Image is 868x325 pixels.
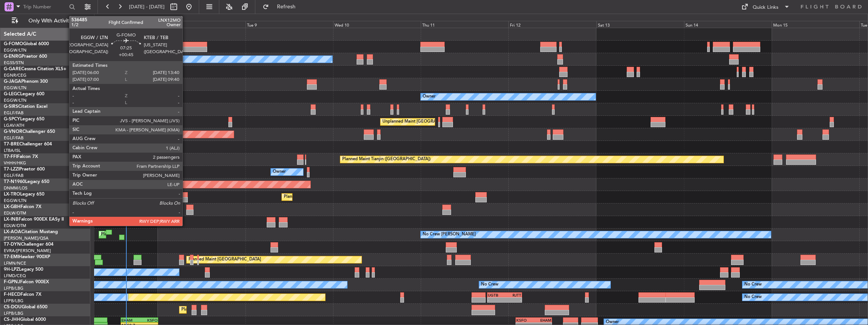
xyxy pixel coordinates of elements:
a: EGGW/LTN [4,198,27,204]
a: EGLF/FAB [4,135,24,141]
div: Planned Maint [GEOGRAPHIC_DATA] ([GEOGRAPHIC_DATA]) [181,304,301,316]
span: G-GARE [4,67,21,71]
span: CS-JHH [4,317,20,322]
span: LX-TRO [4,192,20,197]
a: T7-FFIFalcon 7X [4,155,38,159]
button: Only With Activity [8,15,82,27]
a: G-SIRSCitation Excel [4,104,47,109]
div: KSFO [516,318,534,322]
span: F-GPNJ [4,280,20,284]
span: T7-BRE [4,142,19,147]
div: No Crew [744,279,762,290]
a: LFMN/NCE [4,260,26,266]
div: - [488,298,505,302]
a: T7-N1960Legacy 650 [4,180,49,184]
div: EHAM [121,318,140,322]
span: G-VNOR [4,129,22,134]
a: 9H-LPZLegacy 500 [4,267,43,272]
a: G-ENRGPraetor 600 [4,54,47,59]
button: Quick Links [737,1,794,13]
div: Owner [273,166,286,178]
div: [DATE] [96,15,108,22]
span: T7-N1960 [4,180,25,184]
div: No Crew [744,292,762,303]
a: LX-AOACitation Mustang [4,230,58,234]
a: CS-JHHGlobal 6000 [4,317,46,322]
span: CS-DOU [4,305,22,309]
a: CS-DOUGlobal 6500 [4,305,47,309]
div: Planned Maint [GEOGRAPHIC_DATA] [189,254,261,265]
div: UGTB [488,293,505,297]
span: G-LEGC [4,92,20,96]
a: F-GPNJFalcon 900EX [4,280,49,284]
span: Refresh [270,4,302,9]
input: Trip Number [23,1,67,13]
span: LX-INB [4,217,19,222]
a: EGGW/LTN [4,85,27,91]
a: G-JAGAPhenom 300 [4,79,48,84]
a: EGNR/CEG [4,73,27,78]
div: EHAM [534,318,551,322]
span: LX-GBH [4,205,20,209]
a: EGLF/FAB [4,110,24,116]
div: Planned Maint [GEOGRAPHIC_DATA] ([GEOGRAPHIC_DATA]) [101,229,220,240]
a: EVRA/[PERSON_NAME] [4,248,51,254]
a: F-HECDFalcon 7X [4,292,41,297]
span: 9H-LPZ [4,267,19,272]
div: Sat 13 [596,21,684,28]
span: T7-FFI [4,155,17,159]
a: EDLW/DTM [4,210,26,216]
div: LIEO [132,155,152,159]
div: Sun 7 [70,21,157,28]
div: Planned Maint Dusseldorf [284,191,333,203]
a: G-GARECessna Citation XLS+ [4,67,66,71]
a: G-FOMOGlobal 6000 [4,42,49,46]
a: LGAV/ATH [4,123,24,128]
div: - [505,298,521,302]
a: T7-LZZIPraetor 600 [4,167,45,172]
div: Owner [423,91,436,103]
a: VHHH/HKG [4,160,26,166]
a: LTBA/ISL [4,148,21,153]
div: No Crew [159,54,177,65]
a: EGLF/FAB [4,173,24,178]
div: Quick Links [753,4,778,11]
a: LFMD/CEQ [4,273,26,279]
div: - [132,160,152,164]
div: No Crew [PERSON_NAME] [423,229,476,240]
a: LFPB/LBG [4,286,24,291]
a: T7-DYNChallenger 604 [4,242,53,247]
div: Mon 8 [157,21,245,28]
a: EGSS/STN [4,60,24,66]
span: G-SIRS [4,104,18,109]
a: G-SPCYLegacy 650 [4,117,44,121]
a: G-VNORChallenger 650 [4,129,55,134]
a: G-LEGCLegacy 600 [4,92,44,96]
div: No Crew [481,279,498,290]
span: T7-LZZI [4,167,19,172]
a: EDLW/DTM [4,223,26,229]
span: T7-EMI [4,255,19,259]
a: T7-BREChallenger 604 [4,142,52,147]
div: KSFO [140,318,158,322]
span: T7-DYN [4,242,21,247]
div: Sun 14 [684,21,772,28]
div: Tue 9 [245,21,333,28]
span: G-JAGA [4,79,21,84]
a: LFPB/LBG [4,298,24,304]
div: - [152,160,172,164]
div: ZSSS [152,155,172,159]
a: LX-GBHFalcon 7X [4,205,41,209]
div: Unplanned Maint [GEOGRAPHIC_DATA] ([PERSON_NAME] Intl) [382,116,505,128]
div: Thu 11 [421,21,508,28]
span: F-HECD [4,292,20,297]
div: Wed 10 [333,21,421,28]
div: Fri 12 [508,21,596,28]
a: T7-EMIHawker 900XP [4,255,50,259]
div: RJTT [505,293,521,297]
a: EGGW/LTN [4,47,27,53]
div: Mon 15 [772,21,859,28]
span: G-FOMO [4,42,23,46]
a: [PERSON_NAME]/QSA [4,235,49,241]
a: EGGW/LTN [4,98,27,103]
